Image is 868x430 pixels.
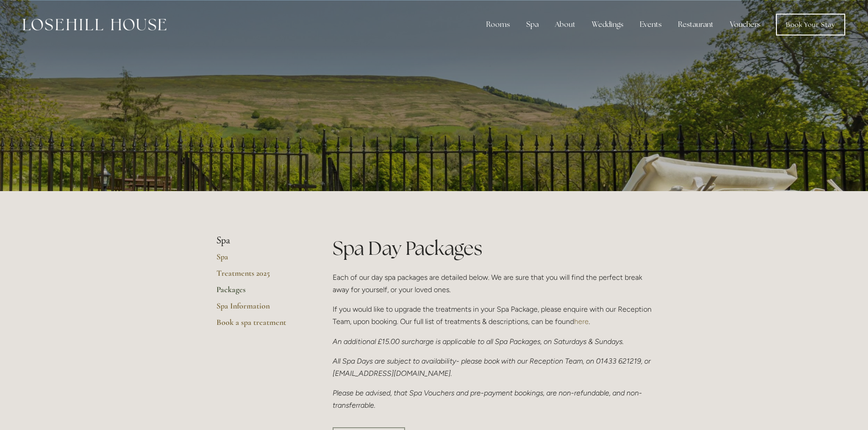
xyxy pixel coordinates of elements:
[723,15,768,34] a: Vouchers
[574,317,589,326] a: here
[216,235,303,247] li: Spa
[333,271,652,296] p: Each of our day spa packages are detailed below. We are sure that you will find the perfect break...
[333,235,652,262] h1: Spa Day Packages
[519,15,546,34] div: Spa
[23,19,166,30] img: Losehill House
[585,15,631,34] div: Weddings
[776,14,845,35] a: Book Your Stay
[548,15,583,34] div: About
[632,15,669,34] div: Events
[333,337,624,346] em: An additional £15.00 surcharge is applicable to all Spa Packages, on Saturdays & Sundays.
[216,301,303,317] a: Spa Information
[333,389,642,410] em: Please be advised, that Spa Vouchers and pre-payment bookings, are non-refundable, and non-transf...
[216,284,303,301] a: Packages
[671,15,721,34] div: Restaurant
[479,15,517,34] div: Rooms
[333,303,652,328] p: If you would like to upgrade the treatments in your Spa Package, please enquire with our Receptio...
[216,317,303,334] a: Book a spa treatment
[216,268,303,284] a: Treatments 2025
[333,357,652,378] em: All Spa Days are subject to availability- please book with our Reception Team, on 01433 621219, o...
[216,252,303,268] a: Spa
